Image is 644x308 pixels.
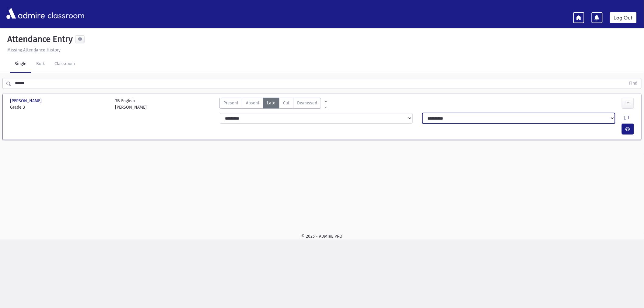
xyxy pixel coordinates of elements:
a: Log Out [610,12,637,23]
button: Find [626,78,641,89]
span: Cut [283,100,289,106]
a: Missing Attendance History [5,47,61,53]
img: AdmirePro [5,6,46,20]
span: [PERSON_NAME] [10,98,43,104]
div: 3B English [PERSON_NAME] [115,98,147,110]
div: AttTypes [219,98,321,110]
span: Absent [246,100,259,106]
span: Grade 3 [10,104,109,110]
div: © 2025 - ADMIRE PRO [10,233,634,240]
a: Bulk [31,56,50,73]
span: classroom [46,5,85,22]
span: Dismissed [297,100,317,106]
h5: Attendance Entry [5,34,73,44]
a: Single [10,56,31,73]
u: Missing Attendance History [7,47,61,53]
span: Present [223,100,238,106]
a: Classroom [50,56,80,73]
span: Late [267,100,275,106]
